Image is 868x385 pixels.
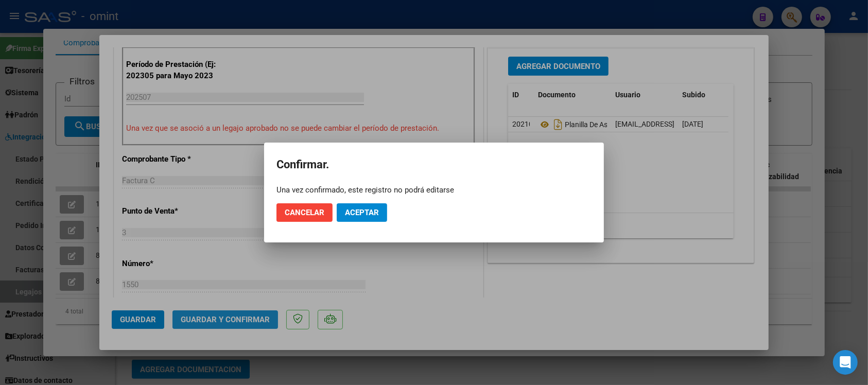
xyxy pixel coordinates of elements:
[337,203,387,222] button: Aceptar
[276,155,592,174] h2: Confirmar.
[276,185,592,195] div: Una vez confirmado, este registro no podrá editarse
[285,208,324,217] span: Cancelar
[345,208,379,217] span: Aceptar
[276,203,333,222] button: Cancelar
[833,350,858,375] div: Open Intercom Messenger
